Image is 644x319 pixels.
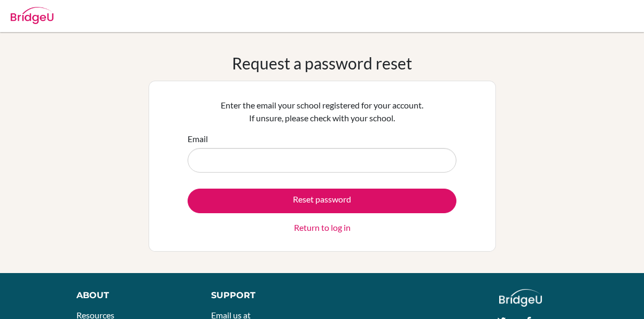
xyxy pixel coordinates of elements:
[188,133,208,145] label: Email
[294,221,351,234] a: Return to log in
[76,289,187,302] div: About
[211,289,312,302] div: Support
[188,189,456,213] button: Reset password
[11,7,53,24] img: Bridge-U
[232,53,412,73] h1: Request a password reset
[499,289,542,307] img: logo_white@2x-f4f0deed5e89b7ecb1c2cc34c3e3d731f90f0f143d5ea2071677605dd97b5244.png
[188,99,456,125] p: Enter the email your school registered for your account. If unsure, please check with your school.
